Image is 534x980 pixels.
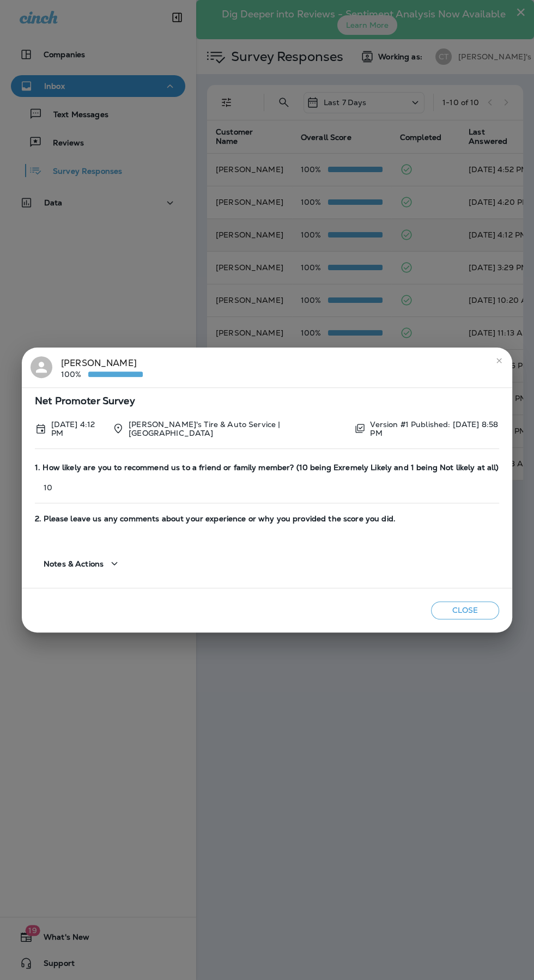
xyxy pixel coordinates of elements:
[129,420,345,437] p: [PERSON_NAME]'s Tire & Auto Service | [GEOGRAPHIC_DATA]
[35,483,499,492] p: 10
[431,601,499,619] button: Close
[35,463,499,472] span: 1. How likely are you to recommend us to a friend or family member? (10 being Exremely Likely and...
[61,356,143,379] div: [PERSON_NAME]
[35,514,499,524] span: 2. Please leave us any comments about your experience or why you provided the score you did.
[35,548,130,579] button: Notes & Actions
[51,420,104,437] p: Sep 26, 2025 4:12 PM
[44,559,104,569] span: Notes & Actions
[370,420,499,437] p: Version #1 Published: [DATE] 8:58 PM
[35,397,499,406] span: Net Promoter Survey
[61,370,88,379] p: 100%
[490,352,508,369] button: close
